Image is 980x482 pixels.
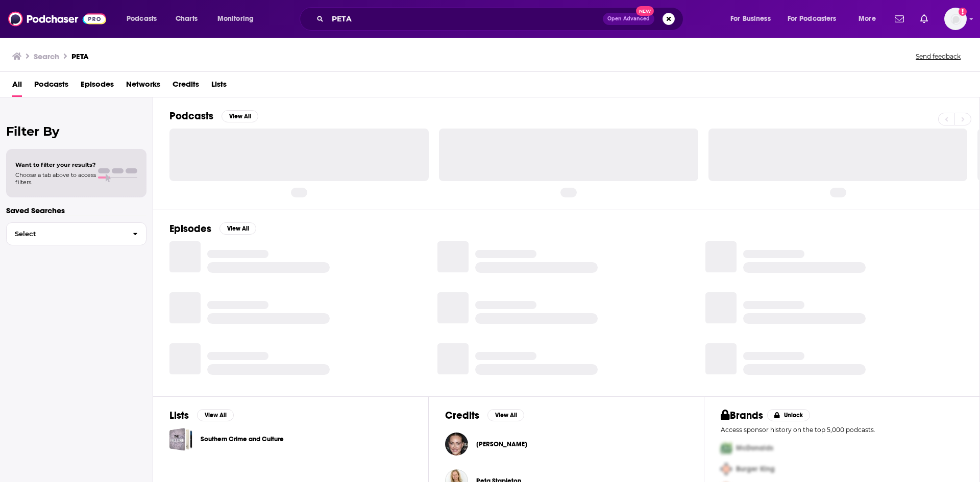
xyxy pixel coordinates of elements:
[717,459,736,479] img: Second Pro Logo
[34,76,68,97] a: Podcasts
[169,110,213,122] h2: Podcasts
[127,12,157,26] span: Podcasts
[169,428,192,451] a: Southern Crime and Culture
[944,8,967,30] button: Show profile menu
[169,11,204,27] a: Charts
[210,11,267,27] button: open menu
[309,7,693,31] div: Search podcasts, credits, & more...
[636,6,654,16] span: New
[736,443,773,452] span: McDonalds
[211,76,227,97] a: Lists
[851,11,889,27] button: open menu
[944,8,967,30] img: User Profile
[721,426,963,434] p: Access sponsor history on the top 5,000 podcasts.
[913,52,964,61] button: Send feedback
[169,409,189,422] h2: Lists
[721,409,763,422] h2: Brands
[169,222,256,235] a: EpisodesView All
[6,124,146,139] h2: Filter By
[944,8,967,30] span: Logged in as WesBurdett
[169,409,234,422] a: ListsView All
[788,12,837,26] span: For Podcasters
[15,171,96,186] span: Choose a tab above to access filters.
[607,16,650,21] span: Open Advanced
[6,222,146,245] button: Select
[201,434,284,445] a: Southern Crime and Culture
[445,409,479,422] h2: Credits
[6,206,146,215] p: Saved Searches
[781,11,851,27] button: open menu
[81,76,114,97] a: Episodes
[12,76,22,97] a: All
[445,433,468,455] img: Peta Murgatroyd
[169,110,258,122] a: PodcastsView All
[217,12,254,26] span: Monitoring
[173,76,199,97] a: Credits
[445,428,688,461] button: Peta MurgatroydPeta Murgatroyd
[891,10,908,28] a: Show notifications dropdown
[119,11,170,27] button: open menu
[176,12,198,26] span: Charts
[126,76,160,97] a: Networks
[7,231,125,237] span: Select
[34,52,59,61] h3: Search
[222,110,258,122] button: View All
[8,9,106,29] img: Podchaser - Follow, Share and Rate Podcasts
[767,409,811,421] button: Unlock
[476,440,527,448] span: [PERSON_NAME]
[859,12,876,26] span: More
[487,409,524,421] button: View All
[15,161,96,168] span: Want to filter your results?
[916,10,932,28] a: Show notifications dropdown
[71,52,89,61] h3: PETA
[328,11,603,27] input: Search podcasts, credits, & more...
[445,409,524,422] a: CreditsView All
[169,222,211,235] h2: Episodes
[959,8,967,16] svg: Add a profile image
[476,440,527,448] a: Peta Murgatroyd
[723,11,783,27] button: open menu
[219,222,256,235] button: View All
[717,438,736,459] img: First Pro Logo
[197,409,234,421] button: View All
[603,13,654,25] button: Open AdvancedNew
[736,464,775,473] span: Burger King
[730,12,771,26] span: For Business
